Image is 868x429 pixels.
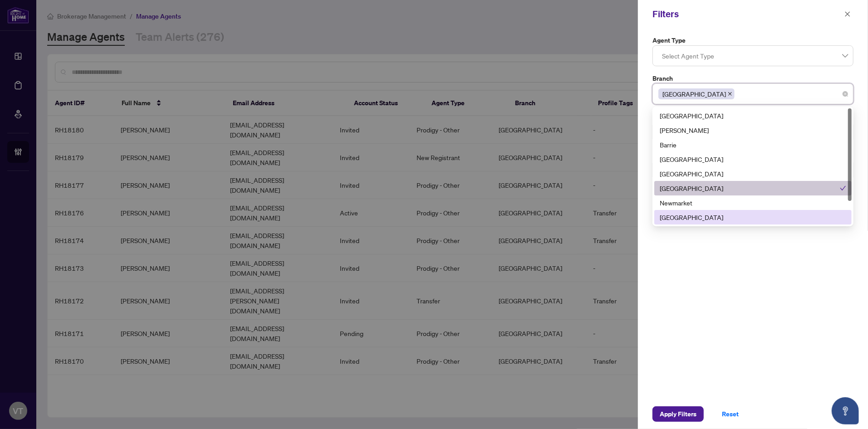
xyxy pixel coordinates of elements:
[654,210,852,224] div: Ottawa
[652,406,704,422] button: Apply Filters
[654,181,852,195] div: Mississauga
[660,407,696,421] span: Apply Filters
[660,111,846,121] div: [GEOGRAPHIC_DATA]
[658,88,735,99] span: Mississauga
[660,169,846,179] div: [GEOGRAPHIC_DATA]
[660,140,846,150] div: Barrie
[660,154,846,164] div: [GEOGRAPHIC_DATA]
[840,185,846,191] span: check
[722,407,739,421] span: Reset
[654,123,852,137] div: Vaughan
[652,35,853,45] label: Agent Type
[660,183,840,193] div: [GEOGRAPHIC_DATA]
[660,198,846,208] div: Newmarket
[654,152,852,166] div: Burlington
[660,125,846,135] div: [PERSON_NAME]
[654,195,852,210] div: Newmarket
[652,7,842,21] div: Filters
[652,73,853,83] label: Branch
[843,91,848,97] span: close-circle
[844,11,851,17] span: close
[654,166,852,181] div: Durham
[662,89,726,99] span: [GEOGRAPHIC_DATA]
[832,397,859,424] button: Open asap
[728,92,732,96] span: close
[715,406,746,422] button: Reset
[654,108,852,123] div: Richmond Hill
[654,137,852,152] div: Barrie
[660,212,846,222] div: [GEOGRAPHIC_DATA]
